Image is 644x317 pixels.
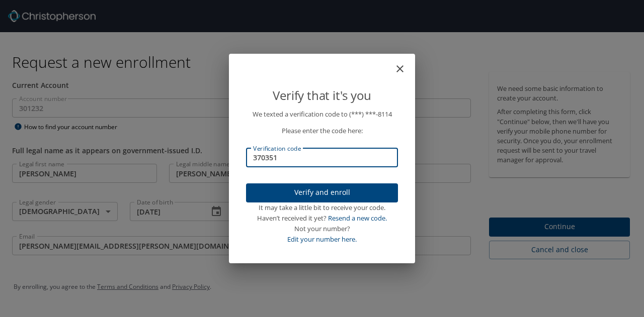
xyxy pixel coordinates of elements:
[287,235,357,244] a: Edit your number here.
[328,214,387,223] a: Resend a new code.
[246,224,398,234] div: Not your number?
[246,126,398,136] p: Please enter the code here:
[246,183,398,203] button: Verify and enroll
[246,202,398,213] div: It may take a little bit to receive your code.
[246,213,398,224] div: Haven’t received it yet?
[246,109,398,120] p: We texted a verification code to (***) ***- 8114
[246,86,398,105] p: Verify that it's you
[399,58,411,70] button: close
[254,186,390,199] span: Verify and enroll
